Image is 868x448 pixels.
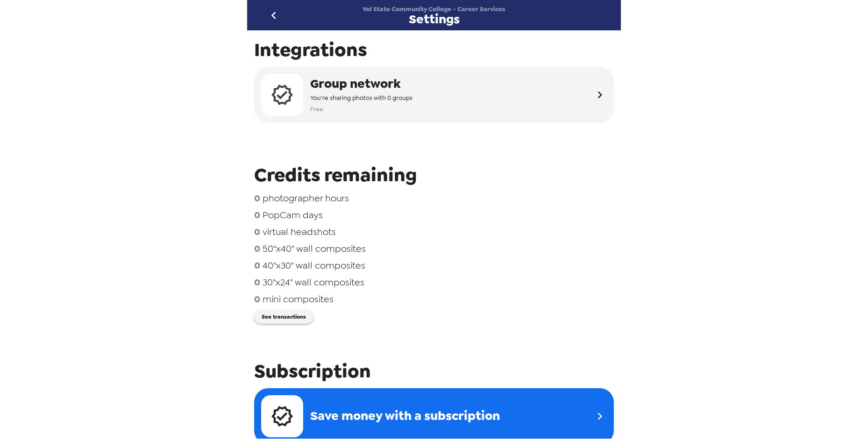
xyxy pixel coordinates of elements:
button: See transactions [254,310,313,324]
span: PopCam days [263,209,323,221]
a: Save money with a subscription [254,388,614,444]
span: 0 [254,226,260,238]
span: Credits remaining [254,163,614,187]
span: Vol State Community College - Career Services [363,5,505,13]
span: 0 [254,242,260,255]
span: Group network [310,75,413,92]
button: Group networkYou're sharing photos with 0 groupsFree [254,67,614,123]
span: 30"x24" wall composites [263,276,364,288]
span: 50"x40" wall composites [263,242,366,255]
span: Free [310,104,413,114]
span: 0 [254,192,260,204]
span: 0 [254,276,260,288]
span: mini composites [263,293,334,305]
span: Integrations [254,37,614,62]
span: You're sharing photos with 0 groups [310,92,413,103]
span: 0 [254,209,260,221]
span: Settings [409,13,460,26]
span: virtual headshots [263,226,336,238]
span: 0 [254,293,260,305]
span: 40"x30" wall composites [263,259,365,271]
span: Save money with a subscription [310,407,500,425]
span: Subscription [254,359,614,384]
span: photographer hours [263,192,349,204]
span: 0 [254,259,260,271]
